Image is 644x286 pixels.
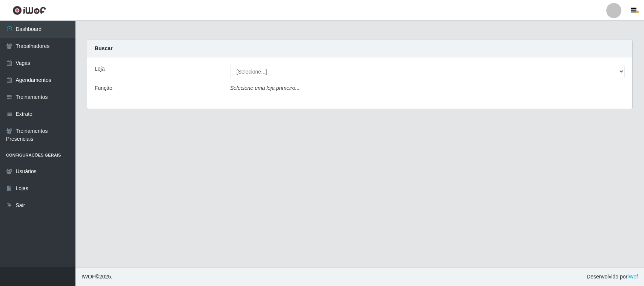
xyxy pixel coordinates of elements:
[12,6,46,15] img: CoreUI Logo
[81,273,112,281] span: © 2025 .
[95,45,112,51] strong: Buscar
[587,273,638,281] span: Desenvolvido por
[95,84,112,92] label: Função
[627,274,638,280] a: iWof
[81,274,95,280] span: IWOF
[230,85,300,91] i: Selecione uma loja primeiro...
[95,65,105,73] label: Loja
